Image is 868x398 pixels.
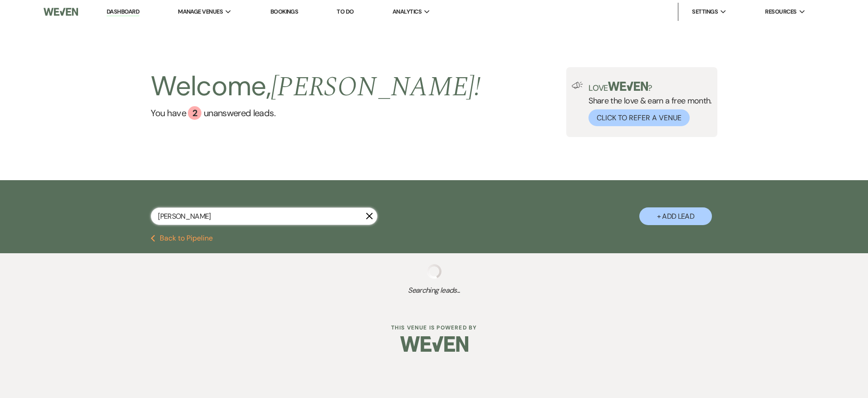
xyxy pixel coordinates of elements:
a: Bookings [270,8,299,15]
div: 2 [188,106,201,120]
span: Manage Venues [178,7,223,16]
h2: Welcome, [151,67,481,106]
button: + Add Lead [639,207,712,225]
a: You have 2 unanswered leads. [151,106,481,120]
input: Search by name, event date, email address or phone number [151,207,378,225]
span: [PERSON_NAME] ! [271,66,481,108]
img: loud-speaker-illustration.svg [572,82,583,89]
div: Share the love & earn a free month. [583,82,712,126]
p: Love ? [588,82,712,92]
img: loading spinner [427,264,441,279]
img: Weven Logo [400,328,468,360]
a: To Do [337,8,353,15]
img: Weven Logo [44,2,78,21]
button: Back to Pipeline [151,235,213,242]
span: Settings [692,7,718,16]
button: Click to Refer a Venue [588,109,690,126]
img: weven-logo-green.svg [608,82,648,91]
span: Analytics [392,7,422,16]
span: Searching leads... [44,285,825,296]
span: Resources [765,7,796,16]
a: Dashboard [107,8,139,16]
